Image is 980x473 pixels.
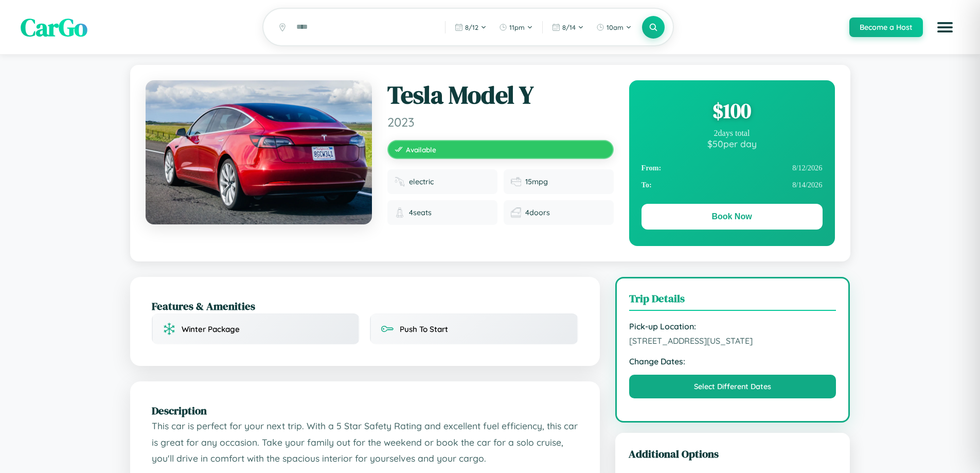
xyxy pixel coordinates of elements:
span: Push To Start [400,324,448,334]
button: Become a Host [849,17,923,37]
div: 2 days total [642,129,823,138]
h1: Tesla Model Y [387,80,614,110]
h2: Features & Amenities [152,299,578,313]
p: This car is perfect for your next trip. With a 5 Star Safety Rating and excellent fuel efficiency... [152,418,578,467]
div: $ 50 per day [642,138,823,149]
strong: Change Dates: [629,356,836,366]
button: 11pm [494,19,538,36]
button: 8/14 [547,19,589,36]
strong: To: [642,181,652,189]
img: Fuel efficiency [511,177,521,187]
span: 2023 [387,114,614,130]
img: Tesla Model Y 2023 [146,80,372,224]
img: Doors [511,207,521,218]
button: 8/12 [450,19,492,36]
button: Select Different Dates [629,375,836,398]
h3: Additional Options [629,446,837,461]
span: 8 / 14 [562,23,576,31]
span: electric [409,177,434,186]
span: 11pm [509,23,525,31]
div: 8 / 14 / 2026 [642,177,823,194]
img: Fuel type [395,177,405,187]
span: Available [406,145,436,154]
span: Winter Package [182,324,240,334]
strong: From: [642,164,662,172]
span: 15 mpg [525,177,548,186]
button: Open menu [931,13,959,42]
strong: Pick-up Location: [629,321,836,331]
h2: Description [152,403,578,418]
span: 8 / 12 [465,23,478,31]
div: 8 / 12 / 2026 [642,160,823,177]
div: $ 100 [642,97,823,125]
span: CarGo [21,10,87,44]
img: Seats [395,207,405,218]
span: 4 seats [409,208,432,217]
span: 4 doors [525,208,550,217]
span: 10am [607,23,623,31]
button: 10am [591,19,637,36]
button: Book Now [642,204,823,230]
h3: Trip Details [629,291,836,311]
span: [STREET_ADDRESS][US_STATE] [629,336,836,346]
